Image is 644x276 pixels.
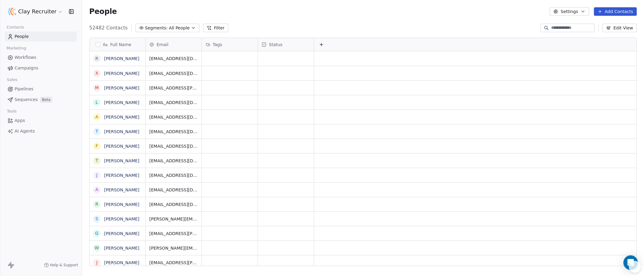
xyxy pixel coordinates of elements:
div: W [95,245,99,251]
div: M [95,85,99,91]
div: J [96,172,97,178]
a: [PERSON_NAME] [104,217,139,221]
span: People [15,33,29,40]
span: Contacts [4,23,27,32]
span: Tags [213,42,222,48]
span: Workflows [15,54,36,61]
div: S [96,216,98,222]
span: [EMAIL_ADDRESS][DOMAIN_NAME] [149,187,198,193]
span: [EMAIL_ADDRESS][DOMAIN_NAME] [149,70,198,76]
span: Segments: [145,25,168,31]
span: Marketing [4,44,29,53]
div: L [96,99,98,106]
a: [PERSON_NAME] [104,129,139,134]
span: Sales [4,75,20,84]
a: [PERSON_NAME] [104,231,139,236]
span: [EMAIL_ADDRESS][DOMAIN_NAME] [149,143,198,149]
div: Email [146,38,202,51]
a: [PERSON_NAME] [104,86,139,90]
span: [EMAIL_ADDRESS][DOMAIN_NAME] [149,201,198,207]
div: T [96,157,98,164]
span: Beta [40,97,52,103]
a: AI Agents [5,126,77,136]
a: SequencesBeta [5,95,77,105]
div: A [95,187,98,193]
span: [EMAIL_ADDRESS][PERSON_NAME][DOMAIN_NAME] [149,260,198,266]
span: Full Name [110,42,131,48]
a: Apps [5,116,77,126]
span: AI Agents [15,128,35,134]
span: Clay Recruiter [18,8,56,15]
button: Edit View [602,24,637,32]
span: Help & Support [50,263,78,268]
span: People [89,7,117,16]
div: Tags [202,38,258,51]
span: Status [269,42,283,48]
span: Pipelines [15,86,33,92]
span: 52482 Contacts [89,24,128,32]
span: [EMAIL_ADDRESS][DOMAIN_NAME] [149,129,198,135]
span: Sequences [15,96,38,103]
span: [EMAIL_ADDRESS][DOMAIN_NAME] [149,56,198,62]
div: grid [146,51,637,266]
span: All People [169,25,190,31]
div: R [95,201,98,207]
span: [PERSON_NAME][EMAIL_ADDRESS][DOMAIN_NAME] [149,216,198,222]
span: [EMAIL_ADDRESS][DOMAIN_NAME] [149,172,198,178]
span: Apps [15,117,25,124]
a: [PERSON_NAME] [104,144,139,149]
img: Icon.png [8,8,16,15]
span: Email [157,42,168,48]
div: T [96,128,98,135]
a: Help & Support [44,263,78,268]
a: [PERSON_NAME] [104,246,139,251]
div: X [95,70,98,76]
div: Full Name [90,38,145,51]
a: Pipelines [5,84,77,94]
div: A [95,114,98,120]
a: [PERSON_NAME] [104,115,139,119]
a: Campaigns [5,63,77,73]
span: [EMAIL_ADDRESS][PERSON_NAME][DOMAIN_NAME] [149,231,198,237]
a: People [5,32,77,42]
a: [PERSON_NAME] [104,187,139,192]
button: Add Contacts [594,7,637,16]
a: [PERSON_NAME] [104,202,139,207]
div: G [95,230,99,237]
a: [PERSON_NAME] [104,100,139,105]
a: Workflows [5,52,77,62]
div: F [96,143,98,149]
span: [EMAIL_ADDRESS][PERSON_NAME][DOMAIN_NAME] [149,85,198,91]
a: [PERSON_NAME] [104,158,139,163]
div: Open Intercom Messenger [623,255,638,270]
a: [PERSON_NAME] [104,71,139,76]
div: J [96,259,97,266]
span: Campaigns [15,65,38,71]
a: [PERSON_NAME] [104,173,139,178]
span: [EMAIL_ADDRESS][DOMAIN_NAME] [149,99,198,106]
div: Status [258,38,314,51]
span: [EMAIL_ADDRESS][DOMAIN_NAME] [149,114,198,120]
a: [PERSON_NAME] [104,260,139,265]
div: grid [90,51,146,266]
a: [PERSON_NAME] [104,56,139,61]
button: Filter [203,24,228,32]
button: Settings [550,7,589,16]
span: [PERSON_NAME][EMAIL_ADDRESS][PERSON_NAME][DOMAIN_NAME] [149,245,198,251]
button: Clay Recruiter [7,6,64,17]
span: [EMAIL_ADDRESS][DOMAIN_NAME] [149,158,198,164]
span: Tools [4,107,19,116]
div: R [95,56,98,62]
